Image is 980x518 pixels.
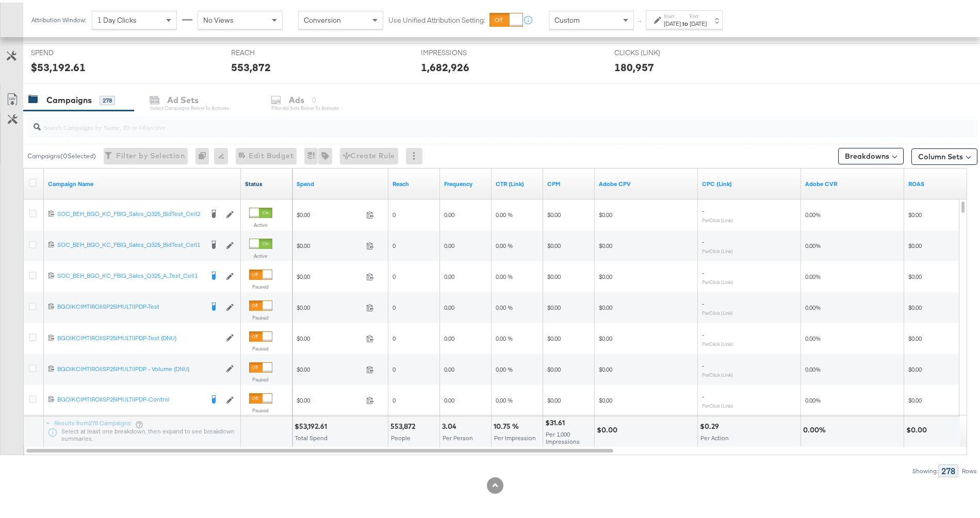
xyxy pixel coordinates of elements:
[838,145,904,162] button: Breakdowns
[546,428,580,443] span: Per 1,000 Impressions
[545,415,568,425] div: $31.61
[599,363,612,371] span: $0.00
[805,363,821,371] span: 0.00%
[805,177,900,186] a: Adobe CVR
[494,431,536,439] span: Per Impression
[702,235,704,243] span: -
[231,57,271,72] div: 553,872
[393,301,396,309] span: 0
[444,363,454,371] span: 0.00
[908,363,922,371] span: $0.00
[100,93,115,103] div: 278
[444,394,454,402] span: 0.00
[702,245,733,252] sub: Per Click (Link)
[496,270,513,278] span: 0.00 %
[908,270,922,278] span: $0.00
[496,301,513,309] span: 0.00 %
[496,177,539,186] a: The number of clicks received on a link in your ad divided by the number of impressions.
[908,239,922,247] span: $0.00
[249,374,272,380] label: Paused
[393,270,396,278] span: 0
[805,208,821,216] span: 0.00%
[702,400,733,406] sub: Per Click (Link)
[599,270,612,278] span: $0.00
[702,177,797,186] a: The average cost for each link click you've received from your ad.
[393,239,396,247] span: 0
[57,331,221,340] div: BGO|KC|MT|ROI|SP25|MULTI|PDP-Test (DNU)
[245,177,288,186] a: Shows the current state of your Ad Campaign.
[31,57,86,72] div: $53,192.61
[249,219,272,226] label: Active
[295,431,328,439] span: Total Spend
[702,328,704,336] span: -
[41,110,890,130] input: Search Campaigns by Name, ID or Objective
[908,301,922,309] span: $0.00
[297,301,362,309] span: $0.00
[442,419,460,429] div: 3.04
[702,214,733,221] sub: Per Click (Link)
[702,204,704,212] span: -
[547,270,561,278] span: $0.00
[554,13,580,22] span: Custom
[805,394,821,402] span: 0.00%
[614,57,654,72] div: 180,957
[393,394,396,402] span: 0
[27,149,96,158] div: Campaigns ( 0 Selected)
[547,394,561,402] span: $0.00
[57,207,203,218] a: SOC_BEH_BGO_KC_FBIG_Sales_Q325_BidTest_Cell2
[702,390,704,397] span: -
[496,394,513,402] span: 0.00 %
[388,12,485,22] label: Use Unified Attribution Setting:
[938,462,958,475] div: 278
[444,332,454,340] span: 0.00
[700,419,722,429] div: $0.29
[702,266,704,274] span: -
[57,269,203,277] div: SOC_BEH_BGO_KC_FBIG_Sales_Q325_A...Test_Cell1
[599,332,612,340] span: $0.00
[249,312,272,319] label: Paused
[700,431,729,439] span: Per Action
[297,239,362,247] span: $0.00
[391,431,411,439] span: People
[444,177,487,186] a: The average number of times your ad was served to each person.
[702,276,733,282] sub: Per Click (Link)
[599,177,694,186] a: Adobe CPV
[57,393,203,401] div: BGO|KC|MT|ROI|SP25|MULTI|PDP-Control
[393,363,396,371] span: 0
[97,13,137,22] span: 1 Day Clicks
[57,238,203,248] a: SOC_BEH_BGO_KC_FBIG_Sales_Q325_BidTest_Cell1
[57,362,221,371] div: BGO|KC|MT|ROI|SP25|MULTI|PDP - Volume (DNU)
[249,343,272,349] label: Paused
[908,208,922,216] span: $0.00
[304,13,341,22] span: Conversion
[805,239,821,247] span: 0.00%
[496,239,513,247] span: 0.00 %
[444,239,454,247] span: 0.00
[547,239,561,247] span: $0.00
[961,465,977,472] div: Rows
[702,307,733,313] sub: Per Click (Link)
[31,45,108,55] span: SPEND
[46,92,92,104] div: Campaigns
[597,423,620,432] div: $0.00
[295,419,330,429] div: $53,192.61
[249,250,272,257] label: Active
[195,145,214,162] div: 0
[393,177,436,186] a: The number of people your ad was served to.
[231,45,308,55] span: REACH
[547,332,561,340] span: $0.00
[57,300,203,308] div: BGO|KC|MT|ROI|SP25|MULTI|PDP-Test
[444,270,454,278] span: 0.00
[664,17,681,25] div: [DATE]
[906,423,930,432] div: $0.00
[599,301,612,309] span: $0.00
[249,281,272,288] label: Paused
[599,239,612,247] span: $0.00
[702,369,733,375] sub: Per Click (Link)
[444,301,454,309] span: 0.00
[48,177,237,186] a: Your campaign name.
[547,177,591,186] a: The average cost you've paid to have 1,000 impressions of your ad.
[805,301,821,309] span: 0.00%
[702,338,733,344] sub: Per Click (Link)
[297,270,362,278] span: $0.00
